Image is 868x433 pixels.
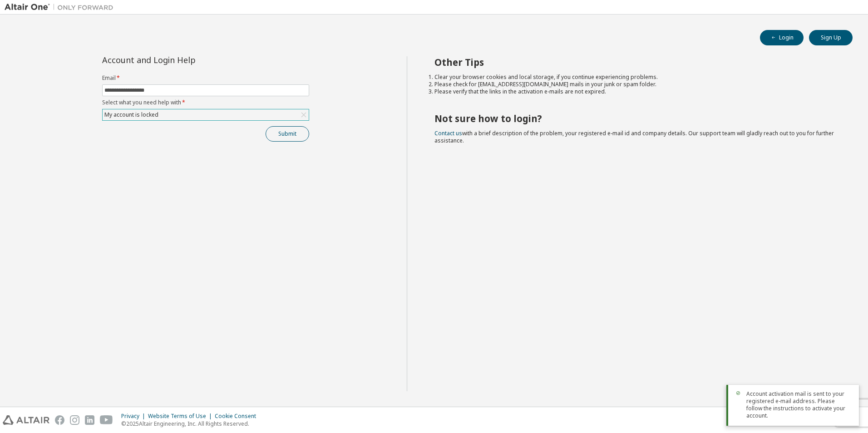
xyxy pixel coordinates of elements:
h2: Not sure how to login? [434,113,837,124]
span: with a brief description of the problem, your registered e-mail id and company details. Our suppo... [434,129,834,144]
div: Privacy [121,413,148,420]
button: Login [760,30,804,45]
img: instagram.svg [70,415,79,425]
span: Account activation mail is sent to your registered e-mail address. Please follow the instructions... [746,390,852,419]
a: Contact us [434,129,462,137]
p: © 2025 Altair Engineering, Inc. All Rights Reserved. [121,420,261,428]
button: Sign Up [809,30,853,45]
img: linkedin.svg [85,415,94,425]
img: Altair One [5,3,118,12]
div: My account is locked [103,110,160,120]
div: Website Terms of Use [148,413,215,420]
label: Email [102,74,309,82]
img: altair_logo.svg [3,415,49,425]
div: Cookie Consent [215,413,261,420]
li: Clear your browser cookies and local storage, if you continue experiencing problems. [434,74,837,81]
label: Select what you need help with [102,99,309,106]
button: Submit [266,126,309,142]
li: Please check for [EMAIL_ADDRESS][DOMAIN_NAME] mails in your junk or spam folder. [434,81,837,88]
li: Please verify that the links in the activation e-mails are not expired. [434,88,837,95]
img: facebook.svg [55,415,64,425]
div: Account and Login Help [102,56,268,64]
div: My account is locked [103,109,309,120]
img: youtube.svg [100,415,113,425]
h2: Other Tips [434,56,837,68]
